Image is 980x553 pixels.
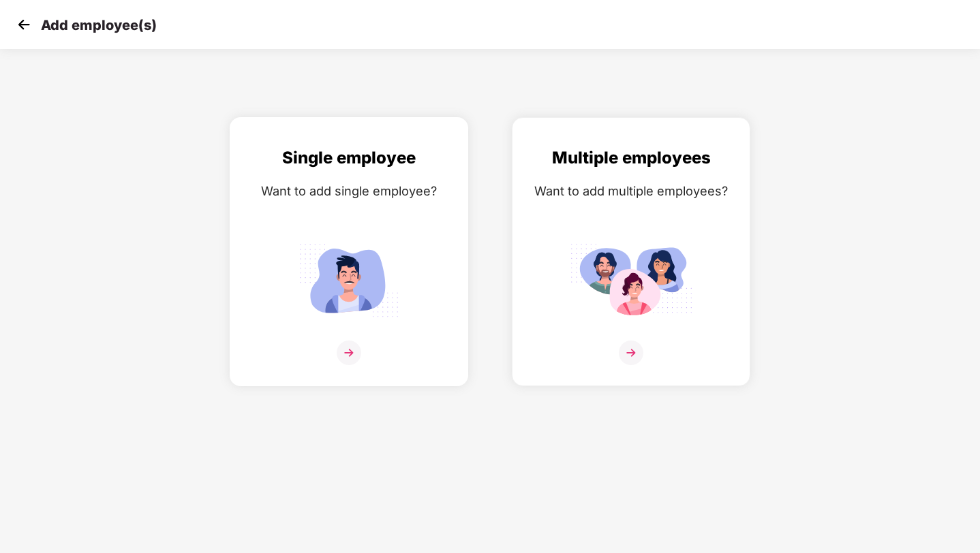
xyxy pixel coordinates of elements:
[14,14,34,35] img: svg+xml;base64,PHN2ZyB4bWxucz0iaHR0cDovL3d3dy53My5vcmcvMjAwMC9zdmciIHdpZHRoPSIzMCIgaGVpZ2h0PSIzMC...
[244,181,454,201] div: Want to add single employee?
[288,238,410,323] img: svg+xml;base64,PHN2ZyB4bWxucz0iaHR0cDovL3d3dy53My5vcmcvMjAwMC9zdmciIGlkPSJTaW5nbGVfZW1wbG95ZWUiIH...
[619,341,643,365] img: svg+xml;base64,PHN2ZyB4bWxucz0iaHR0cDovL3d3dy53My5vcmcvMjAwMC9zdmciIHdpZHRoPSIzNiIgaGVpZ2h0PSIzNi...
[570,238,692,323] img: svg+xml;base64,PHN2ZyB4bWxucz0iaHR0cDovL3d3dy53My5vcmcvMjAwMC9zdmciIGlkPSJNdWx0aXBsZV9lbXBsb3llZS...
[337,341,361,365] img: svg+xml;base64,PHN2ZyB4bWxucz0iaHR0cDovL3d3dy53My5vcmcvMjAwMC9zdmciIHdpZHRoPSIzNiIgaGVpZ2h0PSIzNi...
[526,145,736,171] div: Multiple employees
[526,181,736,201] div: Want to add multiple employees?
[244,145,454,171] div: Single employee
[41,17,157,33] p: Add employee(s)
